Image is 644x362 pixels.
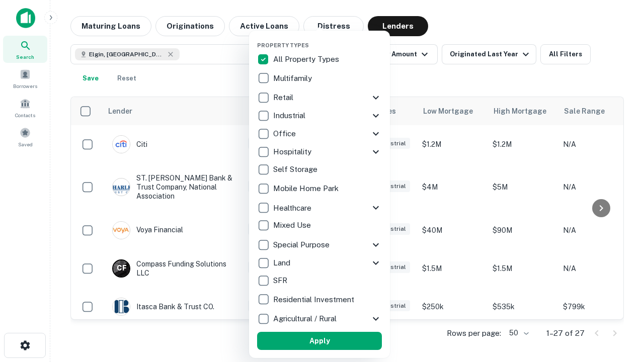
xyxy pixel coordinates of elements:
[257,199,382,217] div: Healthcare
[273,257,292,269] p: Land
[257,88,382,107] div: Retail
[273,202,313,214] p: Healthcare
[273,239,332,251] p: Special Purpose
[273,72,314,84] p: Multifamily
[257,125,382,143] div: Office
[273,275,289,287] p: SFR
[273,146,313,158] p: Hospitality
[257,143,382,161] div: Hospitality
[273,313,339,325] p: Agricultural / Rural
[273,183,341,195] p: Mobile Home Park
[273,219,313,231] p: Mixed Use
[273,92,295,104] p: Retail
[257,254,382,272] div: Land
[273,294,356,306] p: Residential Investment
[273,128,298,140] p: Office
[257,42,309,48] span: Property Types
[257,107,382,125] div: Industrial
[257,236,382,254] div: Special Purpose
[273,53,341,65] p: All Property Types
[594,249,644,298] iframe: Chat Widget
[273,163,319,175] p: Self Storage
[257,332,382,350] button: Apply
[273,110,307,122] p: Industrial
[257,310,382,328] div: Agricultural / Rural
